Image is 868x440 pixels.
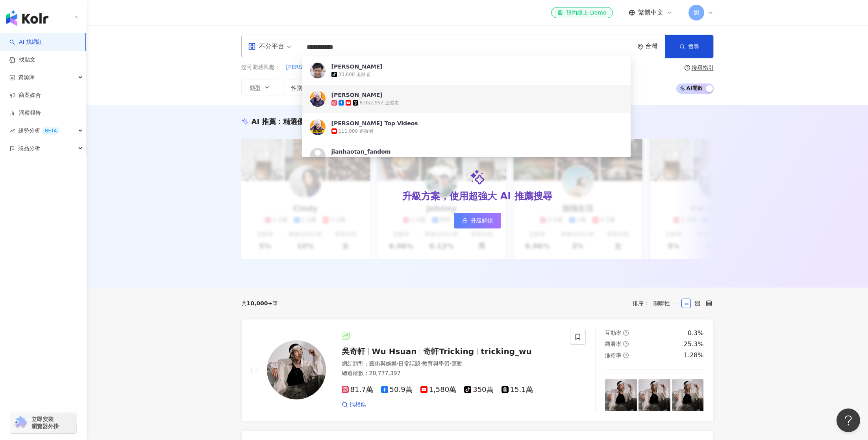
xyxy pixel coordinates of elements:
span: [PERSON_NAME] [286,63,332,71]
div: 1.28% [684,351,704,360]
span: tricking_wu [481,347,532,356]
span: 81.7萬 [342,386,373,394]
span: 日常話題 [398,360,420,367]
div: 111,000 追蹤者 [339,128,374,135]
span: 精選優質網紅 [283,117,326,126]
a: 預約線上 Demo [551,7,613,18]
span: question-circle [623,341,629,347]
span: 升級解鎖 [471,217,493,224]
span: 10,000+ [247,300,273,306]
a: KOL Avatar吳奇軒Wu Hsuan奇軒Trickingtricking_wu網紅類型：藝術與娛樂·日常話題·教育與學習·運動總追蹤數：20,777,39781.7萬50.9萬1,580萬... [241,319,714,421]
span: 奇軒Tricking [423,347,474,356]
span: Wu Hsuan [372,347,417,356]
span: 性別 [291,85,302,91]
span: 繁體中文 [638,8,663,17]
div: 1,053 追蹤者 [339,156,368,163]
div: jianhaotan_fandom [331,148,391,156]
span: 類型 [250,85,261,91]
span: · [450,360,451,367]
span: environment [637,44,643,50]
img: post-image [672,379,704,411]
div: 預約線上 Demo [557,9,606,17]
div: 8,952,952 追蹤者 [360,100,400,106]
div: 總追蹤數 ： 20,777,397 [342,369,561,377]
img: KOL Avatar [310,91,326,107]
div: [PERSON_NAME] Top Videos [331,119,418,127]
span: rise [9,128,15,134]
span: 吳奇軒 [342,347,365,356]
img: post-image [639,379,670,411]
span: 50.9萬 [381,386,413,394]
span: 競品分析 [18,139,40,157]
div: 網紅類型 ： [342,360,561,368]
span: appstore [248,43,256,50]
div: 不分平台 [248,40,284,53]
div: 33,600 追蹤者 [339,71,371,78]
div: 排序： [633,297,681,310]
a: 洞察報告 [9,109,41,117]
img: KOL Avatar [267,340,326,399]
span: 藝術與娛樂 [369,360,397,367]
span: 找相似 [350,401,366,408]
a: 升級解鎖 [454,213,501,228]
span: 劉 [694,8,699,17]
img: logo [6,10,48,26]
img: KOL Avatar [310,148,326,163]
span: question-circle [623,353,629,358]
img: KOL Avatar [310,119,326,135]
div: 升級方案，使用超強大 AI 推薦搜尋 [402,190,552,203]
button: 類型 [241,80,278,95]
span: 運動 [452,360,463,367]
span: 教育與學習 [422,360,450,367]
a: searchAI 找網紅 [9,38,43,46]
button: [PERSON_NAME] [286,63,332,72]
span: 互動率 [605,330,622,336]
div: [PERSON_NAME] [331,91,383,99]
img: chrome extension [13,416,28,429]
span: 觀看率 [605,341,622,347]
span: 資源庫 [18,69,35,86]
button: 性別 [283,80,320,95]
div: [PERSON_NAME] [331,63,383,71]
button: 搜尋 [665,35,713,58]
span: 您可能感興趣： [241,63,280,71]
img: post-image [605,379,637,411]
a: 找貼文 [9,56,35,64]
span: 1,580萬 [420,386,457,394]
span: question-circle [685,65,690,71]
div: AI 推薦 ： [252,117,326,126]
div: 共 筆 [241,300,278,306]
span: 關聯性 [653,297,677,310]
span: question-circle [623,330,629,336]
iframe: Help Scout Beacon - Open [837,408,860,432]
span: · [420,360,422,367]
span: 趨勢分析 [18,122,60,139]
a: 商案媒合 [9,91,41,99]
div: 搜尋指引 [692,65,714,71]
span: 350萬 [464,386,493,394]
span: 立即安裝 瀏覽器外掛 [31,416,59,430]
div: 台灣 [646,43,665,50]
div: BETA [42,127,60,135]
div: 25.3% [684,340,704,349]
a: 找相似 [342,401,366,408]
span: 搜尋 [688,43,699,50]
span: 漲粉率 [605,352,622,358]
img: KOL Avatar [310,63,326,78]
span: · [397,360,398,367]
div: 0.3% [688,329,704,338]
span: 15.1萬 [502,386,533,394]
a: chrome extension立即安裝 瀏覽器外掛 [10,412,76,433]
